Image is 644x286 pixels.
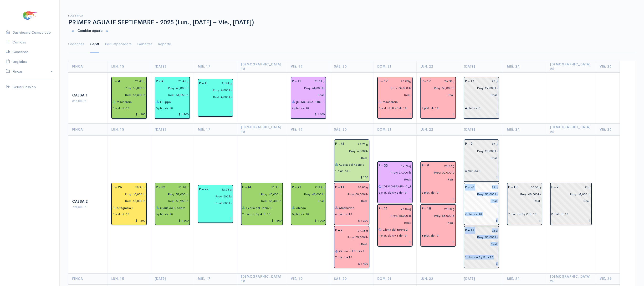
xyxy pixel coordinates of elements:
[330,124,373,135] th: Sáb. 20
[332,141,347,148] div: P – 41
[378,111,411,118] input: $
[376,176,411,183] input: pescadas
[151,124,194,135] th: [DATE]
[378,238,411,245] input: $
[546,273,596,285] th: [DEMOGRAPHIC_DATA] 25
[460,273,503,285] th: [DATE]
[417,124,460,135] th: Lun. 22
[462,91,498,98] input: pescadas
[110,198,146,205] input: pescadas
[503,61,546,72] th: Mié. 24
[110,85,146,91] input: estimadas
[373,124,416,135] th: Dom. 21
[417,273,460,285] th: Lun. 22
[422,238,455,245] input: $
[477,227,498,234] input: g
[419,162,432,169] div: P – 9
[464,139,499,182] div: Piscina: 9 Peso: 22 g Libras Proy: 20,000 lb Empacadora: Sin asignar Plataformas: 3 plat. de 8
[422,191,439,195] div: 6 plat. de 10
[462,154,498,161] input: pescadas
[68,19,635,26] h1: PRIMER AGUAJE SEPTIEMBRE - 2025 (Lun., [DATE] – Vie., [DATE])
[156,217,189,224] input: $
[292,217,325,224] input: $
[107,273,151,285] th: Lun. 15
[239,184,254,191] div: P – 41
[376,85,411,91] input: estimadas
[137,36,152,53] a: Gabarras
[378,233,407,238] div: 4 plat. de 8 y 1 de 10
[335,260,368,267] input: $
[68,14,635,17] h6: Logistica
[377,204,413,247] div: Piscina: 11 Peso: 24.83 g Libras Proy: 35,000 lb Empacadora: Promarisco Gabarra: Gloria del Rocio...
[434,78,455,85] input: g
[376,219,411,226] input: pescadas
[376,205,391,212] div: P – 11
[68,61,107,72] th: Finca
[477,184,498,191] input: g
[254,184,281,191] input: g
[125,184,146,191] input: g
[465,255,493,260] div: 2 plat. de 8 y 5 de 10
[434,205,455,212] input: g
[196,87,232,94] input: estimadas
[462,141,475,148] div: P – 9
[596,124,619,135] th: Vie. 26
[335,174,368,181] input: $
[465,169,480,173] div: 3 plat. de 8
[596,273,619,285] th: Vie. 26
[503,273,546,285] th: Mié. 24
[335,212,352,216] div: 6 plat. de 10
[111,77,147,119] div: Piscina: 4 Peso: 21.41 g Libras Proy: 60,000 lb Libras Reales: 53,300 lb Rendimiento: 88.8% Empac...
[505,184,520,191] div: P – 10
[462,227,477,234] div: P – 17
[65,26,638,36] div: Cambiar aguaje
[239,198,281,205] input: pescadas
[376,169,411,176] input: estimadas
[304,78,325,85] input: g
[551,217,591,224] input: $
[198,185,233,223] div: Piscina: 22 Peso: 22.28 g Libras Proy: 500 lb Libras Reales: 500 lb Rendimiento: 100.0% Empacador...
[289,85,325,91] input: estimadas
[420,77,456,119] div: Piscina: 17 Peso: 26.58 g Libras Proy: 55,000 lb Empacadora: Promarisco Plataformas: 7 plat. de 10
[72,199,103,204] div: Caesa 2
[505,191,541,198] input: estimadas
[209,80,232,87] input: g
[196,94,232,101] input: pescadas
[376,91,411,98] input: pescadas
[464,183,499,225] div: Piscina: 23 Peso: 22 g Libras Proy: 55,000 lb Empacadora: Sin asignar Plataformas: 7 plat. de 10
[291,183,326,225] div: Piscina: 41 Peso: 22.71 g Libras Proy: 45,000 lb Empacadora: Expotuna Gabarra: Ahinoa Plataformas...
[391,205,411,212] input: g
[462,78,477,85] div: P – 17
[462,191,498,198] input: estimadas
[194,61,237,72] th: Mié. 17
[107,124,151,135] th: Lun. 15
[378,106,407,110] div: 3 plat. de 8 y 5 de 10
[422,196,455,202] input: $
[373,273,416,285] th: Dom. 21
[112,217,146,224] input: $
[68,36,84,53] a: Cosechas
[377,161,413,204] div: Piscina: 33 Peso: 19.76 g Libras Proy: 67,000 lb Empacadora: Songa Gabarra: Jesus del gran poder ...
[111,183,147,225] div: Piscina: 26 Peso: 28.71 g Libras Proy: 65,000 lb Libras Reales: 67,000 lb Rendimiento: 103.1% Emp...
[199,215,232,222] input: $
[107,61,151,72] th: Lun. 15
[289,198,325,205] input: pescadas
[289,184,304,191] div: P – 41
[562,184,591,191] input: g
[419,212,455,219] input: estimadas
[462,85,498,91] input: estimadas
[334,183,369,225] div: Piscina: 11 Peso: 24.83 g Libras Proy: 50,000 lb Empacadora: Promarisco Gabarra: Machenzie Plataf...
[465,217,498,224] input: $
[551,212,568,216] div: 8 plat. de 10
[330,273,373,285] th: Sáb. 20
[153,91,189,98] input: pescadas
[419,205,434,212] div: P – 18
[292,212,309,216] div: 5 plat. de 10
[378,196,411,202] input: $
[287,124,330,135] th: Vie. 19
[289,191,325,198] input: estimadas
[112,111,146,118] input: $
[199,109,232,116] input: $
[520,184,541,191] input: g
[123,78,146,85] input: g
